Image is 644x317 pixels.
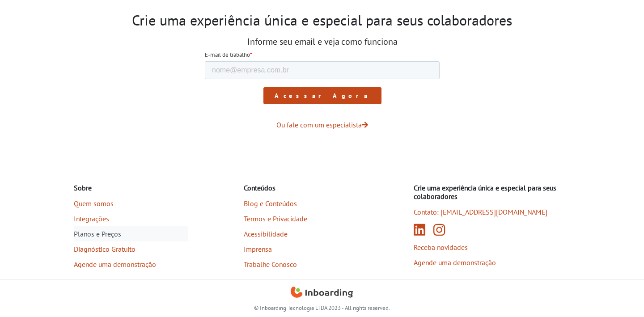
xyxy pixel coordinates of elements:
[276,120,368,129] a: Ou fale com um especialista
[244,196,358,211] a: Blog e Conteúdos (abre em nova aba)
[414,204,570,220] a: Contato: [EMAIL_ADDRESS][DOMAIN_NAME]
[414,240,570,255] a: Receba novidades (abre em nova aba)
[433,219,445,241] a: Instagram (abre em nova aba)
[244,211,358,226] a: Termos e Privacidade
[74,196,188,211] a: Quem somos
[244,257,358,272] a: Trabalhe Conosco
[244,226,358,241] a: Acessibilidade
[74,241,188,257] a: Diagnóstico Gratuito (abre em nova aba)
[74,226,188,241] a: Planos e Preços
[205,36,440,47] h3: Informe seu email e veja como funciona
[291,287,354,300] a: Inboarding Home Page
[244,241,358,257] a: Imprensa (abre em nova aba)
[74,184,188,192] h4: Sobre
[74,304,570,312] p: © Inboarding Tecnologia LTDA 2023 - All rights reserved.
[74,257,188,272] a: Agende uma demonstração
[244,184,358,192] h4: Conteúdos
[74,12,570,29] h2: Crie uma experiência única e especial para seus colaboradores
[74,211,188,226] a: Integrações
[414,184,570,201] h4: Crie uma experiência única e especial para seus colaboradores
[414,255,570,270] a: Agende uma demonstração
[414,219,429,241] a: Linkedin (abre em nova aba)
[291,287,354,300] img: Inboarding
[205,51,440,118] iframe: Form 1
